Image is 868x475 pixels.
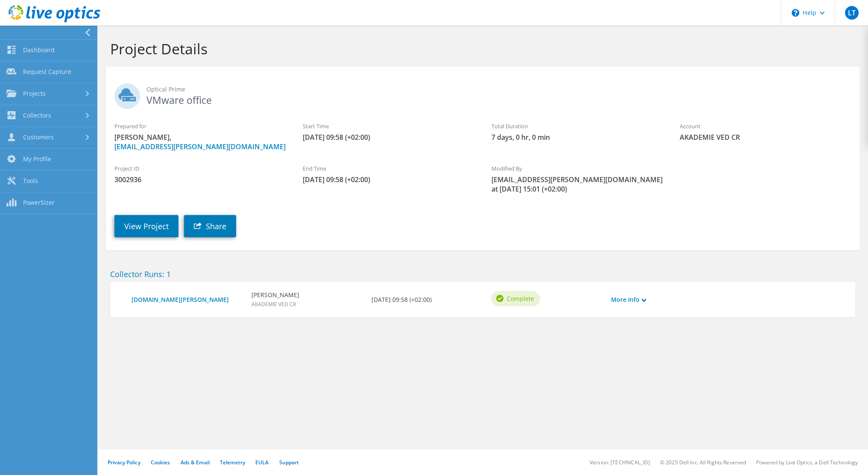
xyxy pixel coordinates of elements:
[251,290,299,300] b: [PERSON_NAME]
[279,459,299,466] a: Support
[506,294,534,303] span: Complete
[756,459,858,466] li: Powered by Live Optics, a Dell Technology
[110,40,851,58] h1: Project Details
[371,295,432,304] b: [DATE] 09:58 (+02:00)
[108,459,140,466] a: Privacy Policy
[114,133,286,151] span: [PERSON_NAME],
[114,164,286,173] label: Project ID
[792,9,799,17] svg: \n
[303,133,474,142] span: [DATE] 09:58 (+02:00)
[110,269,855,279] h2: Collector Runs: 1
[491,175,662,194] span: [EMAIL_ADDRESS][PERSON_NAME][DOMAIN_NAME] at [DATE] 15:01 (+02:00)
[151,459,170,466] a: Cookies
[114,122,286,130] label: Prepared for
[181,459,210,466] a: Ads & Email
[680,133,851,142] span: AKADEMIE VED CR
[114,83,851,105] h2: VMware office
[611,295,646,304] a: More Info
[255,459,269,466] a: EULA
[303,164,474,173] label: End Time
[680,122,851,130] label: Account
[132,295,243,304] a: [DOMAIN_NAME][PERSON_NAME]
[845,6,859,20] span: LT
[491,164,662,173] label: Modified By
[491,133,662,142] span: 7 days, 0 hr, 0 min
[220,459,245,466] a: Telemetry
[114,215,178,237] a: View Project
[146,85,851,94] span: Optical Prime
[114,142,286,151] a: [EMAIL_ADDRESS][PERSON_NAME][DOMAIN_NAME]
[251,301,296,308] span: AKADEMIE VED CR
[491,122,662,130] label: Total Duration
[114,175,286,184] span: 3002936
[590,459,650,466] li: Version: [TECHNICAL_ID]
[660,459,746,466] li: © 2025 Dell Inc. All Rights Reserved
[303,122,474,130] label: Start Time
[184,215,236,237] a: Share
[303,175,474,184] span: [DATE] 09:58 (+02:00)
